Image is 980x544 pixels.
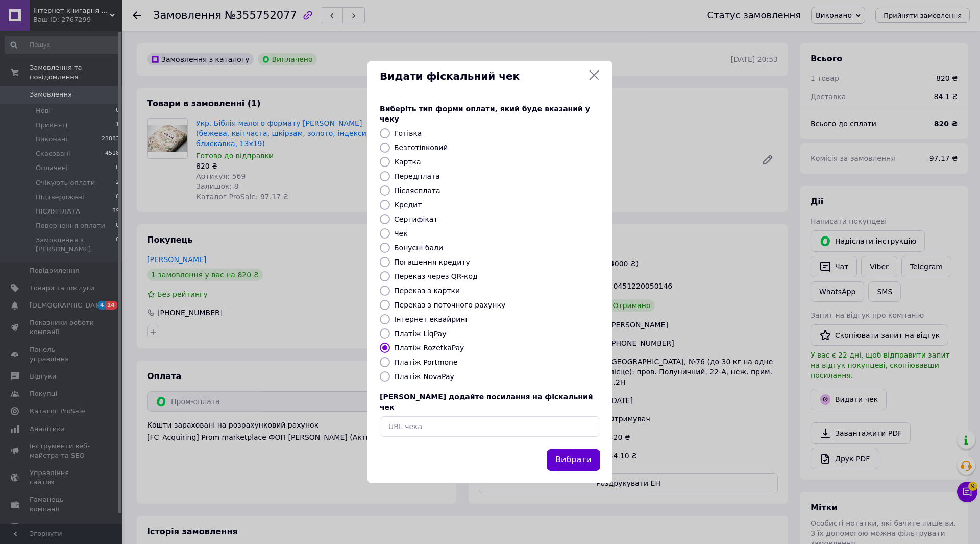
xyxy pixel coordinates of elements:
[394,129,422,137] label: Готівка
[394,372,454,381] label: Платіж NovaPay
[394,358,458,366] label: Платіж Portmone
[394,287,460,295] label: Переказ з картки
[394,272,478,280] label: Переказ через QR-код
[394,158,421,166] label: Картка
[394,172,440,180] label: Передплата
[394,329,446,338] label: Платіж LiqPay
[394,301,505,309] label: Переказ з поточного рахунку
[394,344,464,352] label: Платіж RozetkaPay
[394,201,422,209] label: Кредит
[394,315,469,323] label: Інтернет еквайринг
[380,105,590,123] span: Виберіть тип форми оплати, який буде вказаний у чеку
[394,186,440,195] label: Післясплата
[380,69,584,84] span: Видати фіскальний чек
[394,229,408,238] label: Чек
[547,449,600,471] button: Вибрати
[380,416,600,437] input: URL чека
[380,393,593,411] span: [PERSON_NAME] додайте посилання на фіскальний чек
[394,258,470,266] label: Погашення кредиту
[394,144,448,152] label: Безготівковий
[394,215,438,223] label: Сертифікат
[394,244,443,252] label: Бонусні бали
